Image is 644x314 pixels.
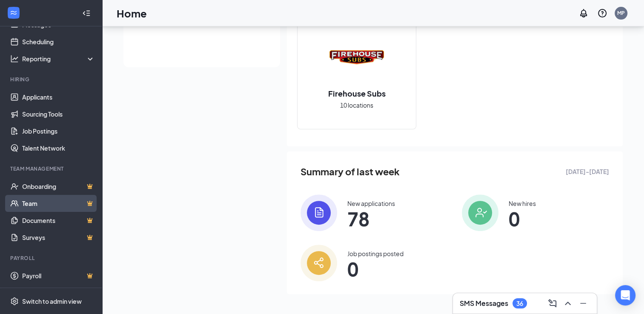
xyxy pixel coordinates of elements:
[10,254,93,262] div: Payroll
[340,100,373,110] span: 10 locations
[566,167,609,176] span: [DATE] - [DATE]
[462,194,498,231] img: icon
[22,88,95,106] a: Applicants
[347,249,404,258] div: Job postings posted
[22,140,95,157] a: Talent Network
[22,195,95,212] a: TeamCrown
[516,300,523,307] div: 36
[329,30,384,85] img: Firehouse Subs
[22,123,95,140] a: Job Postings
[22,106,95,123] a: Sourcing Tools
[22,178,95,195] a: OnboardingCrown
[10,165,93,172] div: Team Management
[615,285,635,305] div: Open Intercom Messenger
[10,297,19,305] svg: Settings
[347,211,395,226] span: 78
[460,299,508,308] h3: SMS Messages
[9,9,18,17] svg: WorkstreamLogo
[617,9,625,17] div: MP
[576,297,590,310] button: Minimize
[10,76,93,83] div: Hiring
[22,229,95,246] a: SurveysCrown
[509,199,536,208] div: New hires
[301,194,337,231] img: icon
[10,54,19,63] svg: Analysis
[578,298,588,308] svg: Minimize
[22,297,82,305] div: Switch to admin view
[597,8,607,18] svg: QuestionInfo
[509,211,536,226] span: 0
[347,199,395,208] div: New applications
[22,212,95,229] a: DocumentsCrown
[22,33,95,50] a: Scheduling
[117,6,147,20] h1: Home
[563,298,573,308] svg: ChevronUp
[82,9,91,17] svg: Collapse
[22,267,95,284] a: PayrollCrown
[561,297,575,310] button: ChevronUp
[578,8,589,18] svg: Notifications
[347,261,404,277] span: 0
[301,164,400,179] span: Summary of last week
[320,88,394,99] h2: Firehouse Subs
[547,298,558,308] svg: ComposeMessage
[22,54,95,63] div: Reporting
[301,245,337,281] img: icon
[546,297,559,310] button: ComposeMessage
